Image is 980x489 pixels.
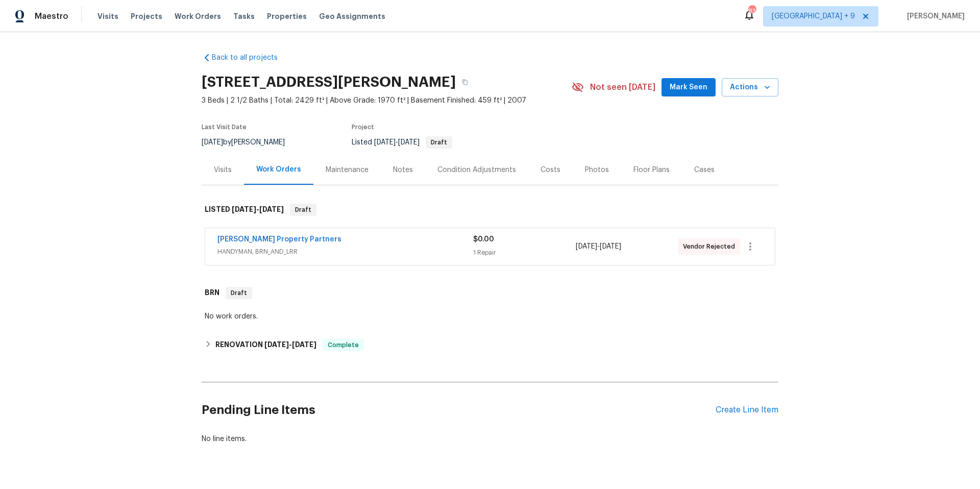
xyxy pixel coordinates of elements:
[227,288,251,298] span: Draft
[576,241,621,252] span: -
[590,82,655,92] span: Not seen [DATE]
[217,247,473,257] span: HANDYMAN, BRN_AND_LRR
[267,11,307,21] span: Properties
[233,13,255,20] span: Tasks
[202,124,247,130] span: Last Visit Date
[202,434,778,444] div: No line items.
[202,77,456,87] h2: [STREET_ADDRESS][PERSON_NAME]
[264,341,289,348] span: [DATE]
[214,165,232,175] div: Visits
[398,139,420,146] span: [DATE]
[694,165,715,175] div: Cases
[291,205,315,215] span: Draft
[256,164,301,175] div: Work Orders
[456,73,474,91] button: Copy Address
[202,386,716,434] h2: Pending Line Items
[232,206,256,213] span: [DATE]
[427,139,451,145] span: Draft
[374,139,420,146] span: -
[259,206,284,213] span: [DATE]
[576,243,597,250] span: [DATE]
[215,339,316,351] h6: RENOVATION
[374,139,396,146] span: [DATE]
[264,341,316,348] span: -
[541,165,560,175] div: Costs
[202,136,297,149] div: by [PERSON_NAME]
[97,11,118,21] span: Visits
[903,11,965,21] span: [PERSON_NAME]
[205,204,284,216] h6: LISTED
[772,11,855,21] span: [GEOGRAPHIC_DATA] + 9
[352,139,452,146] span: Listed
[633,165,670,175] div: Floor Plans
[324,340,363,350] span: Complete
[202,193,778,226] div: LISTED [DATE]-[DATE]Draft
[600,243,621,250] span: [DATE]
[217,236,341,243] a: [PERSON_NAME] Property Partners
[205,287,219,299] h6: BRN
[202,139,223,146] span: [DATE]
[202,95,572,106] span: 3 Beds | 2 1/2 Baths | Total: 2429 ft² | Above Grade: 1970 ft² | Basement Finished: 459 ft² | 2007
[352,124,374,130] span: Project
[326,165,369,175] div: Maintenance
[730,81,770,94] span: Actions
[585,165,609,175] div: Photos
[232,206,284,213] span: -
[473,236,494,243] span: $0.00
[748,6,755,16] div: 83
[175,11,221,21] span: Work Orders
[393,165,413,175] div: Notes
[205,311,775,322] div: No work orders.
[722,78,778,97] button: Actions
[202,333,778,357] div: RENOVATION [DATE]-[DATE]Complete
[473,248,575,258] div: 1 Repair
[716,405,778,415] div: Create Line Item
[683,241,739,252] span: Vendor Rejected
[319,11,385,21] span: Geo Assignments
[292,341,316,348] span: [DATE]
[670,81,707,94] span: Mark Seen
[202,53,300,63] a: Back to all projects
[437,165,516,175] div: Condition Adjustments
[131,11,162,21] span: Projects
[661,78,716,97] button: Mark Seen
[35,11,68,21] span: Maestro
[202,277,778,309] div: BRN Draft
